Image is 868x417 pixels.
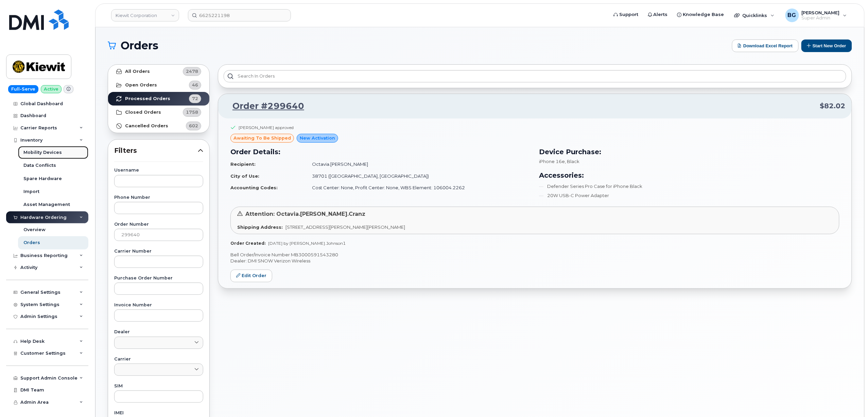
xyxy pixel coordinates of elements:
[114,146,198,156] span: Filters
[108,92,209,106] a: Processed Orders72
[230,258,839,264] p: Dealer: DMI SNOW Verizon Wireless
[230,241,265,246] strong: Order Created:
[114,411,203,415] label: IMEI
[125,69,150,74] strong: All Orders
[108,65,209,78] a: All Orders2478
[125,110,161,115] strong: Closed Orders
[121,41,158,51] span: Orders
[114,303,203,307] label: Invoice Number
[108,106,209,119] a: Closed Orders1758
[114,222,203,227] label: Order Number
[230,173,259,179] strong: City of Use:
[838,387,863,412] iframe: Messenger Launcher
[114,384,203,388] label: SIM
[125,82,157,88] strong: Open Orders
[114,330,203,334] label: Dealer
[108,78,209,92] a: Open Orders46
[285,224,405,230] span: [STREET_ADDRESS][PERSON_NAME][PERSON_NAME]
[230,161,256,167] strong: Recipient:
[189,123,198,129] span: 602
[230,147,531,157] h3: Order Details:
[114,357,203,362] label: Carrier
[230,252,839,258] p: Bell Order/Invoice Number MB3000591543280
[300,135,335,141] span: New Activation
[230,270,272,282] a: Edit Order
[239,125,294,130] div: [PERSON_NAME] approved
[306,158,531,170] td: Octavia.[PERSON_NAME]
[539,159,565,164] span: iPhone 16e
[306,182,531,194] td: Cost Center: None, Profit Center: None, WBS Element: 106004.2262
[125,96,170,101] strong: Processed Orders
[237,224,283,230] strong: Shipping Address:
[224,100,304,112] a: Order #299640
[230,185,278,190] strong: Accounting Codes:
[233,135,291,141] span: awaiting to be shipped
[539,170,839,180] h3: Accessories:
[186,68,198,75] span: 2478
[268,241,346,246] span: [DATE] by [PERSON_NAME].Johnson1
[820,101,846,111] span: $82.02
[539,183,839,190] li: Defender Series Pro Case for iPhone Black
[224,70,846,82] input: Search in orders
[565,159,579,164] span: , Black
[192,82,198,88] span: 46
[801,39,852,52] button: Start New Order
[114,168,203,173] label: Username
[192,95,198,102] span: 72
[114,195,203,200] label: Phone Number
[732,39,799,52] button: Download Excel Report
[245,211,365,217] span: Attention: Octavia.[PERSON_NAME].Cranz
[306,170,531,182] td: 38701 ([GEOGRAPHIC_DATA], [GEOGRAPHIC_DATA])
[108,119,209,133] a: Cancelled Orders602
[186,109,198,115] span: 1758
[114,276,203,280] label: Purchase Order Number
[125,123,168,129] strong: Cancelled Orders
[539,147,839,157] h3: Device Purchase:
[539,192,839,199] li: 20W USB-C Power Adapter
[114,249,203,254] label: Carrier Number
